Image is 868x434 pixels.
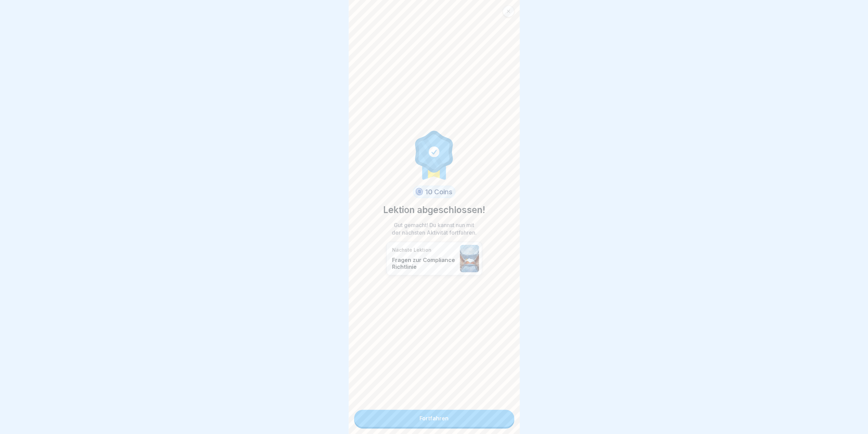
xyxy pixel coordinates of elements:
[354,410,514,427] a: Fortfahren
[383,203,485,216] p: Lektion abgeschlossen!
[392,257,456,270] p: Fragen zur Compliance Richtlinie
[413,186,455,198] div: 10 Coins
[411,129,457,180] img: completion.svg
[414,187,424,197] img: coin.svg
[392,247,456,253] p: Nächste Lektion
[390,221,479,236] p: Gut gemacht! Du kannst nun mit der nächsten Aktivität fortfahren.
